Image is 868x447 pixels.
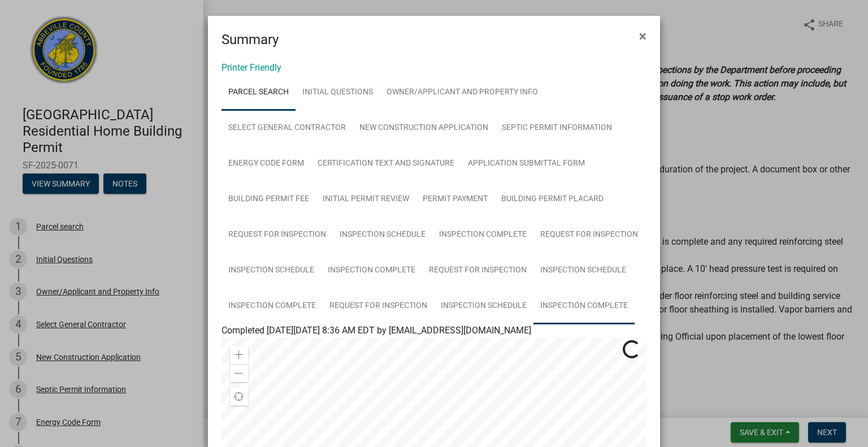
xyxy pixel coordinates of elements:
[494,181,610,218] a: Building Permit Placard
[422,253,533,289] a: Request for Inspection
[639,28,646,44] span: ×
[222,217,333,253] a: Request for Inspection
[311,146,461,182] a: Certification Text and Signature
[434,288,533,324] a: Inspection Schedule
[222,253,321,289] a: Inspection Schedule
[222,110,353,146] a: Select General Contractor
[230,364,248,382] div: Zoom out
[432,217,533,253] a: Inspection Complete
[230,388,248,406] div: Find my location
[353,110,495,146] a: New Construction Application
[316,181,416,218] a: Initial Permit Review
[323,288,434,324] a: Request for Inspection
[380,75,545,111] a: Owner/Applicant and Property Info
[461,146,592,182] a: Application Submittal Form
[222,325,531,336] span: Completed [DATE][DATE] 8:36 AM EDT by [EMAIL_ADDRESS][DOMAIN_NAME]
[630,20,656,52] button: Close
[222,62,281,73] a: Printer Friendly
[222,29,279,50] h4: Summary
[495,110,619,146] a: Septic Permit Information
[296,75,380,111] a: Initial Questions
[230,346,248,364] div: Zoom in
[222,146,311,182] a: Energy Code Form
[222,75,296,111] a: Parcel search
[321,253,422,289] a: Inspection Complete
[333,217,432,253] a: Inspection Schedule
[533,217,645,253] a: Request for Inspection
[533,253,633,289] a: Inspection Schedule
[222,181,316,218] a: Building Permit Fee
[416,181,494,218] a: Permit Payment
[222,288,323,324] a: Inspection Complete
[533,288,635,324] a: Inspection Complete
